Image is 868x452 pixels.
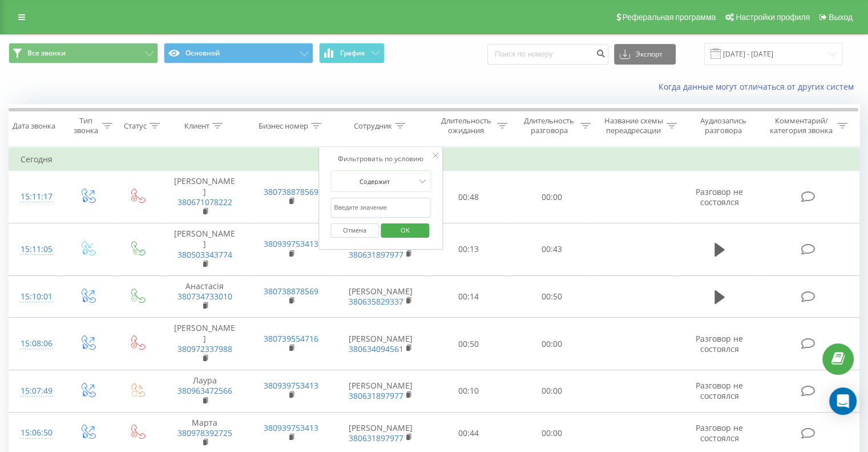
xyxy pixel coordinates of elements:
td: 00:14 [427,275,510,318]
a: 380631897977 [349,249,403,260]
a: 380738878569 [264,286,318,297]
span: Все звонки [27,49,66,58]
div: Дата звонка [13,121,55,131]
div: Сотрудник [354,121,392,131]
div: Длительность ожидания [438,116,495,135]
td: 00:48 [427,171,510,223]
td: 00:50 [427,318,510,370]
a: 380972337988 [177,343,232,354]
td: 00:43 [510,223,593,276]
div: 15:06:50 [21,422,51,444]
button: Отмена [330,223,379,238]
td: [PERSON_NAME] [162,318,248,370]
td: 00:00 [510,318,593,370]
div: Статус [124,121,147,131]
td: 00:00 [510,171,593,223]
span: Разговор не состоялся [696,422,743,443]
td: [PERSON_NAME] [162,171,248,223]
button: Экспорт [614,44,676,65]
button: Основной [164,43,313,63]
span: Разговор не состоялся [696,186,743,207]
a: 380671078222 [177,197,232,207]
span: Реферальная программа [622,13,716,22]
div: Open Intercom Messenger [829,387,857,415]
input: Поиск по номеру [487,44,608,65]
div: 15:11:05 [21,238,51,261]
td: Лаура [162,370,248,413]
div: Бизнес номер [259,121,308,131]
span: Настройки профиля [736,13,810,22]
div: Аудиозапись разговора [690,116,757,135]
a: 380634094561 [349,343,403,354]
a: 380739554716 [264,333,318,344]
span: OK [389,221,421,239]
button: Все звонки [9,43,158,63]
button: График [319,43,385,63]
a: 380734733010 [177,291,232,302]
td: 00:50 [510,275,593,318]
a: 380631897977 [349,433,403,443]
a: 380963472566 [177,385,232,396]
span: Выход [829,13,853,22]
a: 380939753413 [264,422,318,433]
a: 380978392725 [177,427,232,438]
button: OK [381,223,429,238]
td: Анастасія [162,275,248,318]
td: [PERSON_NAME] [334,370,427,413]
div: 15:08:06 [21,333,51,355]
a: Когда данные могут отличаться от других систем [659,81,859,92]
a: 380635829337 [349,296,403,307]
div: Фильтровать по условию [330,153,431,165]
a: 380939753413 [264,238,318,249]
span: Разговор не состоялся [696,333,743,354]
a: 380738878569 [264,186,318,197]
input: Введите значение [330,198,431,218]
td: [PERSON_NAME] [334,275,427,318]
td: Сегодня [9,148,859,171]
td: [PERSON_NAME] [334,318,427,370]
div: Тип звонка [72,116,99,135]
span: Разговор не состоялся [696,380,743,401]
td: 00:10 [427,370,510,413]
td: 00:00 [510,370,593,413]
a: 380631897977 [349,390,403,401]
div: 15:07:49 [21,380,51,402]
div: Название схемы переадресации [604,116,664,135]
div: Длительность разговора [520,116,578,135]
span: График [340,49,365,57]
div: 15:11:17 [21,186,51,208]
td: 00:13 [427,223,510,276]
div: Клиент [184,121,209,131]
a: 380503343774 [177,249,232,260]
div: Комментарий/категория звонка [768,116,834,135]
a: 380939753413 [264,380,318,391]
td: [PERSON_NAME] [162,223,248,276]
div: 15:10:01 [21,286,51,308]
